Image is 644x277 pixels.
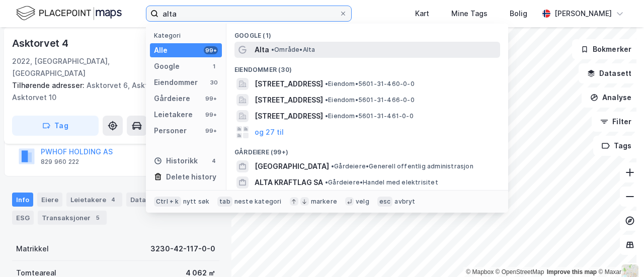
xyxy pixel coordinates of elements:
[226,58,508,76] div: Eiendommer (30)
[217,197,232,207] div: tab
[594,229,644,277] iframe: Chat Widget
[325,80,328,87] span: •
[593,136,640,156] button: Tags
[210,157,218,165] div: 4
[325,96,415,104] span: Eiendom • 5601-31-466-0-0
[255,176,323,189] span: ALTA KRAFTLAG SA
[154,155,198,167] div: Historikk
[255,110,323,122] span: [STREET_ADDRESS]
[579,63,640,83] button: Datasett
[415,8,429,20] div: Kart
[547,268,597,275] a: Improve this map
[311,198,337,206] div: markere
[154,197,181,207] div: Ctrl + k
[126,193,164,207] div: Datasett
[210,62,218,70] div: 1
[271,46,315,54] span: Område • Alta
[16,5,122,22] img: logo.f888ab2527a4732fd821a326f86c7f29.svg
[210,78,218,86] div: 30
[108,195,118,205] div: 4
[331,162,334,170] span: •
[325,80,415,88] span: Eiendom • 5601-31-460-0-0
[255,94,323,106] span: [STREET_ADDRESS]
[154,125,187,137] div: Personer
[271,46,274,53] span: •
[93,213,103,223] div: 5
[394,198,415,206] div: avbryt
[255,160,329,172] span: [GEOGRAPHIC_DATA]
[12,35,70,51] div: Asktorvet 4
[38,211,107,225] div: Transaksjoner
[325,178,328,186] span: •
[154,32,222,39] div: Kategori
[12,211,34,225] div: ESG
[226,140,508,158] div: Gårdeiere (99+)
[204,127,218,135] div: 99+
[582,87,640,108] button: Analyse
[510,8,527,20] div: Bolig
[154,60,180,72] div: Google
[331,162,473,170] span: Gårdeiere • Generell offentlig administrasjon
[234,198,282,206] div: neste kategori
[592,112,640,132] button: Filter
[16,243,49,255] div: Matrikkel
[451,8,488,20] div: Mine Tags
[41,158,79,166] div: 829 960 222
[255,126,284,138] button: og 27 til
[325,112,328,120] span: •
[66,193,122,207] div: Leietakere
[166,171,216,183] div: Delete history
[204,111,218,119] div: 99+
[154,109,193,121] div: Leietakere
[12,55,166,79] div: 2022, [GEOGRAPHIC_DATA], [GEOGRAPHIC_DATA]
[12,193,33,207] div: Info
[204,95,218,103] div: 99+
[12,116,99,136] button: Tag
[12,81,87,89] span: Tilhørende adresser:
[572,39,640,59] button: Bokmerker
[325,178,438,187] span: Gårdeiere • Handel med elektrisitet
[37,193,62,207] div: Eiere
[204,46,218,54] div: 99+
[154,44,168,56] div: Alle
[325,112,414,120] span: Eiendom • 5601-31-461-0-0
[377,197,393,207] div: esc
[255,78,323,90] span: [STREET_ADDRESS]
[554,8,612,20] div: [PERSON_NAME]
[356,198,369,206] div: velg
[12,79,211,104] div: Asktorvet 6, Asktorvet 8, Asktorvet 10
[466,268,494,275] a: Mapbox
[154,76,198,88] div: Eiendommer
[154,93,190,105] div: Gårdeiere
[158,6,339,21] input: Søk på adresse, matrikkel, gårdeiere, leietakere eller personer
[183,198,210,206] div: nytt søk
[226,24,508,42] div: Google (1)
[594,229,644,277] div: Kontrollprogram for chat
[150,243,215,255] div: 3230-42-117-0-0
[255,44,269,56] span: Alta
[496,268,544,275] a: OpenStreetMap
[325,96,328,104] span: •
